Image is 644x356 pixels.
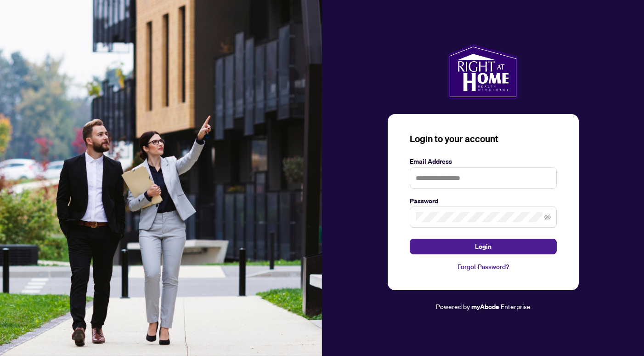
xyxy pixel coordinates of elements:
a: myAbode [471,302,499,312]
span: Enterprise [501,302,531,310]
label: Password [410,196,557,206]
span: Powered by [436,302,470,310]
img: ma-logo [447,44,519,99]
span: eye-invisible [544,214,551,220]
span: Login [475,239,491,254]
button: Login [410,239,557,254]
a: Forgot Password? [410,262,557,272]
h3: Login to your account [410,132,557,145]
label: Email Address [410,156,557,167]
